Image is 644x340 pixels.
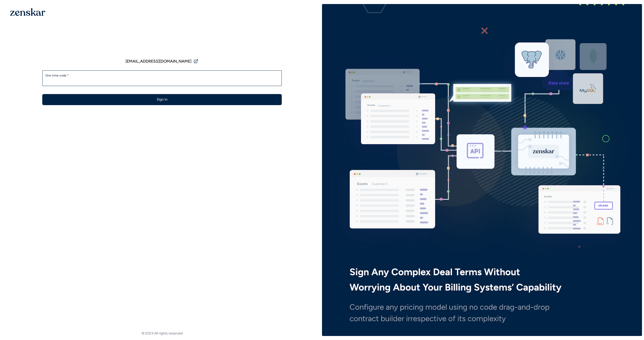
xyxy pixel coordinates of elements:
label: One-time code * [45,73,279,77]
footer: © 2023 All rights reserved [2,331,322,336]
img: 1OGAJ2xQqyY4LXKgY66KYq0eOWRCkrZdAb3gUhuVAqdWPZE9SRJmCz+oDMSn4zDLXe31Ii730ItAGKgCKgCCgCikA4Av8PJUP... [10,8,45,16]
button: Sign In [42,94,282,105]
span: [EMAIL_ADDRESS][DOMAIN_NAME] [126,58,191,64]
